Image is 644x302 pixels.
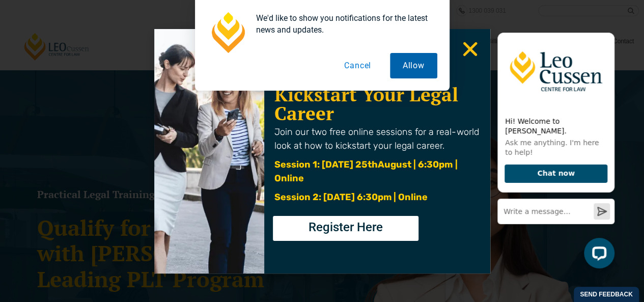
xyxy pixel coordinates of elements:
[274,126,479,151] span: Join our two free online sessions for a real-world look at how to kickstart your legal career.
[273,216,418,241] a: Register Here
[368,159,378,170] span: th
[390,53,437,78] button: Allow
[274,159,457,184] span: August | 6:30pm | Online
[274,82,458,126] a: Kickstart Your Legal Career
[248,12,437,36] div: We'd like to show you notifications for the latest news and updates.
[207,12,248,53] img: notification icon
[331,53,384,78] button: Cancel
[489,24,619,277] iframe: LiveChat chat widget
[274,191,428,203] span: Session 2: [DATE] 6:30pm | Online
[274,159,368,170] span: Session 1: [DATE] 25
[309,221,383,233] span: Register Here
